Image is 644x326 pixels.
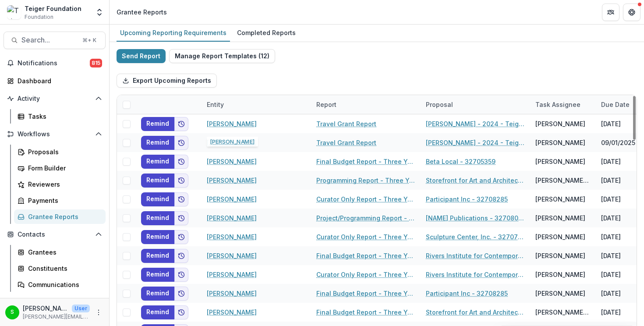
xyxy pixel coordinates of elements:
a: Beta Local - 32705359 [426,157,495,166]
button: Add to friends [174,117,188,131]
button: Open entity switcher [93,4,106,21]
div: Task Assignee [530,95,596,114]
div: Stephanie [11,309,14,315]
button: Remind [141,287,174,301]
div: Proposal [421,100,458,109]
button: Add to friends [174,305,188,319]
button: Add to friends [174,155,188,169]
div: ⌘ + K [81,35,98,45]
a: Rivers Institute for Contemporary Art & Thought - 32705873 [426,251,525,260]
button: Add to friends [174,174,188,188]
a: [PERSON_NAME] [207,157,257,166]
button: Remind [141,268,174,282]
div: Dashboard [18,76,99,85]
a: Final Budget Report - Three Year [316,251,415,260]
a: Communications [14,277,106,292]
nav: breadcrumb [113,6,170,18]
div: Grantee Reports [28,212,99,221]
button: Manage Report Templates (12) [169,49,275,63]
a: Grantees [14,245,106,259]
div: Reviewers [28,180,99,189]
a: Programming Report - Three Year [316,176,415,185]
a: Participant Inc - 32708285 [426,195,508,204]
div: [PERSON_NAME] [535,232,585,241]
button: Export Upcoming Reports [117,74,217,88]
a: Constituents [14,261,106,276]
button: Open Data & Reporting [4,295,106,309]
div: Grantee Reports [117,7,167,17]
div: Entity [202,100,229,109]
span: 815 [90,59,102,67]
div: Teiger Foundation [25,4,81,13]
a: Form Builder [14,161,106,175]
img: Teiger Foundation [7,5,21,19]
div: Grantees [28,248,99,257]
a: [PERSON_NAME] [207,270,257,279]
div: [PERSON_NAME] [PERSON_NAME] [535,176,591,185]
a: [PERSON_NAME] [207,176,257,185]
a: Reviewers [14,177,106,191]
button: Remind [141,117,174,131]
div: Report [311,100,342,109]
a: Final Budget Report - Three Year [316,157,415,166]
a: [NAME] Publications - 32708083 [426,213,525,223]
div: Tasks [28,112,99,121]
a: Curator Only Report - Three Year [316,195,415,204]
a: Participant Inc - 32708285 [426,289,508,298]
button: Remind [141,230,174,244]
div: Proposal [421,95,530,114]
a: [PERSON_NAME] [207,195,257,204]
div: Entity [202,95,311,114]
button: Notifications815 [4,56,106,70]
button: Open Contacts [4,227,106,241]
button: Remind [141,192,174,206]
div: [PERSON_NAME] [535,119,585,128]
div: [PERSON_NAME] [535,157,585,166]
div: Communications [28,280,99,289]
p: [PERSON_NAME] [23,304,68,313]
div: Upcoming Reporting Requirements [117,26,230,39]
button: Remind [141,174,174,188]
a: Final Budget Report - Three Year [316,289,415,298]
div: [PERSON_NAME] [535,270,585,279]
span: Contacts [18,231,92,238]
button: Add to friends [174,249,188,263]
a: [PERSON_NAME] [207,213,257,223]
a: Travel Grant Report [316,138,376,147]
a: Proposals [14,145,106,159]
button: Remind [141,305,174,319]
a: [PERSON_NAME] [207,289,257,298]
div: Payments [28,196,99,205]
button: Add to friends [174,287,188,301]
div: [PERSON_NAME] [535,138,585,147]
div: [PERSON_NAME] [535,213,585,223]
button: Add to friends [174,136,188,150]
div: Proposals [28,147,99,156]
a: [PERSON_NAME] [207,308,257,317]
p: User [72,305,90,312]
a: [PERSON_NAME] [207,251,257,260]
button: Search... [4,32,106,49]
a: Rivers Institute for Contemporary Art & Thought - 32705873 [426,270,525,279]
a: Tasks [14,109,106,124]
a: Curator Only Report - Three Year [316,232,415,241]
a: [PERSON_NAME] - 2024 - Teiger Foundation Travel Grant [426,119,525,128]
button: Add to friends [174,211,188,225]
div: [PERSON_NAME] [535,251,585,260]
button: Remind [141,249,174,263]
button: Get Help [623,4,640,21]
a: Project/Programming Report - Conversation [316,213,415,223]
a: Curator Only Report - Three Year [316,270,415,279]
a: [PERSON_NAME] - 2024 - Teiger Foundation Travel Grant [426,138,525,147]
button: Open Workflows [4,127,106,141]
button: Add to friends [174,192,188,206]
button: Remind [141,211,174,225]
button: More [93,307,104,318]
div: Report [311,95,421,114]
div: [PERSON_NAME] [PERSON_NAME] [535,308,591,317]
a: Upcoming Reporting Requirements [117,25,230,42]
button: Add to friends [174,268,188,282]
span: Search... [21,36,77,44]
